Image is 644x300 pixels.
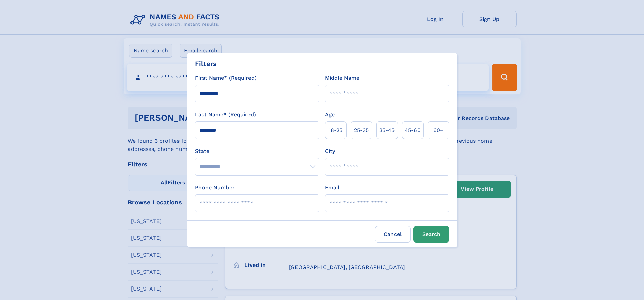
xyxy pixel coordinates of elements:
[329,126,342,134] span: 18‑25
[195,74,257,82] label: First Name* (Required)
[325,74,359,82] label: Middle Name
[325,147,335,155] label: City
[413,226,449,243] button: Search
[433,126,444,134] span: 60+
[325,184,339,192] label: Email
[325,111,335,119] label: Age
[375,226,411,243] label: Cancel
[405,126,421,134] span: 45‑60
[379,126,395,134] span: 35‑45
[354,126,369,134] span: 25‑35
[195,59,217,69] div: Filters
[195,111,256,119] label: Last Name* (Required)
[195,147,319,155] label: State
[195,184,235,192] label: Phone Number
